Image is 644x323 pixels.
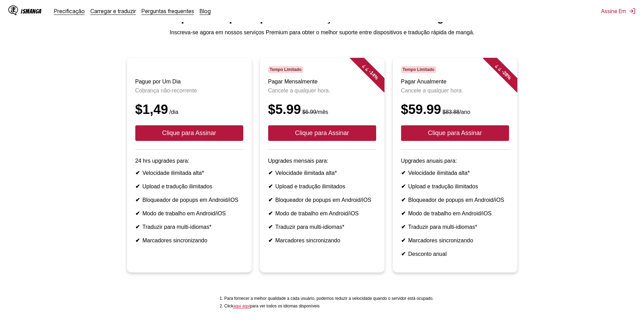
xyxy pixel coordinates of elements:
[401,237,509,244] li: Marcadores sincronizando
[135,125,243,141] button: Clique para Assinar
[268,183,376,190] li: Upload e tradução ilimitados
[401,170,509,176] li: Velocidade ilimitada alta*
[54,8,85,15] a: Precificação
[135,224,140,230] b: ✔
[302,109,316,115] s: $6.99
[401,79,509,85] h3: Pagar Anualmente
[601,8,636,15] button: Assine Em
[135,210,243,217] li: Modo de trabalho em Android/iOS
[135,158,243,164] p: 24 hrs upgrades para:
[401,88,509,94] p: Cancele a qualquer hora.
[268,66,303,73] span: Tempo Limitado
[135,224,243,230] li: Traduzir para multi-idiomas*
[482,51,524,92] div: ¿ ¿ - 28 %
[268,79,376,85] h3: Pagar Mensalmente
[135,210,140,216] b: ✔
[135,183,140,189] b: ✔
[224,304,434,308] li: Click para ver todos os idiomas disponíveis
[90,8,136,15] a: Carregar e traduzir
[8,6,18,15] img: IsManga Logo
[135,79,243,85] h3: Pague por Um Dia
[268,197,273,203] b: ✔
[135,88,243,94] p: Cobrança não-recorrente
[135,170,140,176] b: ✔
[401,158,509,164] p: Upgrades anuais para:
[401,237,406,243] b: ✔
[401,170,406,176] b: ✔
[268,237,376,244] li: Marcadores sincronizando
[401,224,406,230] b: ✔
[268,170,273,176] b: ✔
[401,210,406,216] b: ✔
[268,210,273,216] b: ✔
[268,210,376,217] li: Modo de trabalho em Android/iOS
[443,109,460,115] s: $83.88
[401,183,509,190] li: Upload e tradução ilimitados
[233,304,250,308] a: Available languages
[6,29,638,36] p: Inscreva-se agora em nossos serviços Premium para obter o melhor suporte entre dispositivos e tra...
[224,296,434,301] li: Para fornecer a melhor qualidade a cada usuário, podemos reduzir a velocidade quando o servidor e...
[441,109,470,115] small: /ano
[135,197,243,203] li: Bloqueador de popups em Android/iOS
[268,237,273,243] b: ✔
[268,183,273,189] b: ✔
[401,210,509,217] li: Modo de trabalho em Android/iOS
[301,109,328,115] small: /mês
[401,183,406,189] b: ✔
[401,251,509,257] li: Desconto anual
[200,8,211,15] a: Blog
[135,237,243,244] li: Marcadores sincronizando
[268,197,376,203] li: Bloqueador de popups em Android/iOS
[350,51,391,92] div: ¿ ¿ - 14 %
[268,102,376,117] div: $5.99
[268,158,376,164] p: Upgrades mensais para:
[268,170,376,176] li: Velocidade ilimitada alta*
[268,224,273,230] b: ✔
[135,170,243,176] li: Velocidade ilimitada alta*
[268,88,376,94] p: Cancele a qualquer hora.
[401,125,509,141] button: Clique para Assinar
[168,109,179,115] small: /dia
[401,197,509,203] li: Bloqueador de popups em Android/iOS
[268,224,376,230] li: Traduzir para multi-idiomas*
[401,224,509,230] li: Traduzir para multi-idiomas*
[21,8,42,15] div: IsManga
[629,8,636,15] img: Sign out
[401,102,509,117] div: $59.99
[135,197,140,203] b: ✔
[268,125,376,141] button: Clique para Assinar
[401,66,436,73] span: Tempo Limitado
[401,251,406,257] b: ✔
[135,102,243,117] div: $1,49
[135,183,243,190] li: Upload e tradução ilimitados
[135,237,140,243] b: ✔
[8,6,54,17] a: IsManga LogoIsManga
[401,197,406,203] b: ✔
[142,8,194,15] a: Perguntas frequentes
